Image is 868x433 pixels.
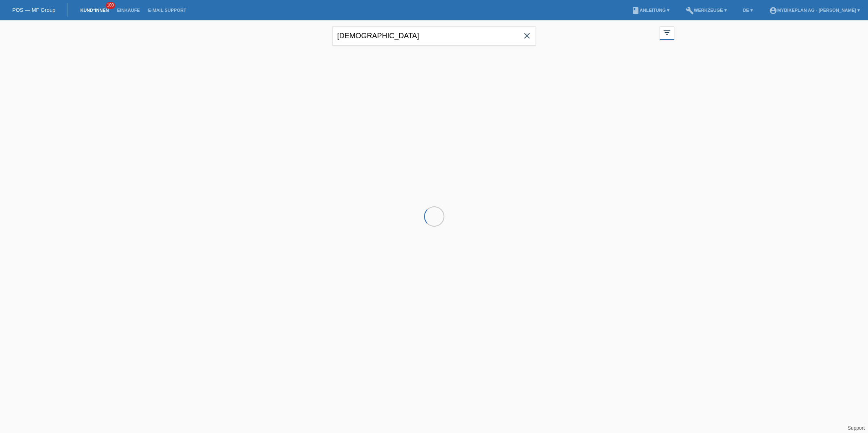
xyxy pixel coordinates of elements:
[739,8,757,13] a: DE ▾
[686,7,694,15] i: build
[332,26,536,46] input: Suche...
[76,8,113,13] a: Kund*innen
[632,7,640,15] i: book
[765,8,864,13] a: account_circleMybikeplan AG - [PERSON_NAME] ▾
[682,8,731,13] a: buildWerkzeuge ▾
[522,31,532,41] i: close
[12,7,55,13] a: POS — MF Group
[113,8,144,13] a: Einkäufe
[106,2,116,9] span: 100
[769,7,777,15] i: account_circle
[627,8,673,13] a: bookAnleitung ▾
[144,8,190,13] a: E-Mail Support
[662,28,671,37] i: filter_list
[848,425,865,431] a: Support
